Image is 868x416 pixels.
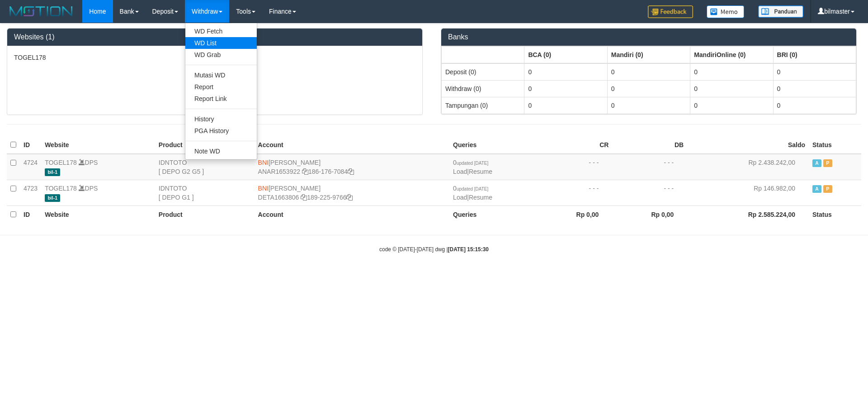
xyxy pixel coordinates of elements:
img: panduan.png [758,5,803,18]
td: Withdraw (0) [442,80,524,97]
a: Copy 1861767084 to clipboard [348,168,354,175]
td: IDNTOTO [ DEPO G1 ] [155,180,255,206]
td: 0 [607,80,690,97]
th: Product [155,136,255,154]
td: 0 [690,80,773,97]
th: Account [255,136,450,154]
td: 0 [524,97,607,114]
td: 0 [524,80,607,97]
a: TOGEL178 [45,185,77,192]
a: ANAR1653922 [258,168,300,175]
a: Copy 1892259766 to clipboard [346,194,353,201]
span: BNI [258,159,269,166]
th: Queries [449,136,537,154]
small: code © [DATE]-[DATE] dwg | [379,246,489,253]
h3: Banks [448,33,849,41]
a: Load [453,194,467,201]
a: WD List [185,37,257,49]
td: 0 [773,97,856,114]
span: | [453,159,492,175]
p: TOGEL178 [14,53,415,62]
td: 0 [690,97,773,114]
td: - - - [612,180,687,206]
span: bil-1 [45,168,60,176]
th: ID [20,206,41,223]
span: 0 [453,185,488,192]
td: - - - [612,154,687,180]
a: Resume [469,168,492,175]
th: Status [809,206,861,223]
img: Button%20Memo.svg [707,5,745,18]
span: 0 [453,159,488,166]
th: Group: activate to sort column ascending [442,46,524,63]
th: Rp 2.585.224,00 [687,206,809,223]
th: Website [41,206,155,223]
th: Account [255,206,450,223]
a: TOGEL178 [45,159,77,166]
td: 0 [607,97,690,114]
td: Tampungan (0) [442,97,524,114]
span: updated [DATE] [457,161,488,166]
span: Paused [823,185,832,193]
td: 4723 [20,180,41,206]
a: Copy ANAR1653922 to clipboard [302,168,308,175]
img: Feedback.jpg [648,5,693,18]
td: 0 [773,80,856,97]
a: Load [453,168,467,175]
span: Active [812,185,821,193]
th: Group: activate to sort column ascending [607,46,690,63]
span: BNI [258,185,269,192]
th: CR [538,136,613,154]
td: Rp 146.982,00 [687,180,809,206]
td: 4724 [20,154,41,180]
th: Product [155,206,255,223]
span: | [453,185,492,201]
td: 0 [690,63,773,81]
td: [PERSON_NAME] 189-225-9766 [255,180,450,206]
a: Report Link [185,93,257,105]
a: History [185,113,257,125]
th: Status [809,136,861,154]
strong: [DATE] 15:15:30 [448,246,489,253]
a: PGA History [185,125,257,137]
td: DPS [41,180,155,206]
td: DPS [41,154,155,180]
th: DB [612,136,687,154]
span: updated [DATE] [457,186,488,191]
span: Paused [823,159,832,167]
th: Rp 0,00 [538,206,613,223]
th: Group: activate to sort column ascending [773,46,856,63]
td: - - - [538,154,613,180]
span: bil-1 [45,194,60,202]
a: WD Fetch [185,25,257,37]
td: Rp 2.438.242,00 [687,154,809,180]
th: Rp 0,00 [612,206,687,223]
a: DETA1663806 [258,194,299,201]
a: Resume [469,194,492,201]
td: 0 [524,63,607,81]
th: ID [20,136,41,154]
a: Note WD [185,145,257,157]
th: Website [41,136,155,154]
img: MOTION_logo.png [7,5,75,18]
a: Copy DETA1663806 to clipboard [301,194,307,201]
a: Mutasi WD [185,69,257,81]
td: [PERSON_NAME] 186-176-7084 [255,154,450,180]
td: IDNTOTO [ DEPO G2 G5 ] [155,154,255,180]
td: - - - [538,180,613,206]
span: Active [812,159,821,167]
th: Group: activate to sort column ascending [524,46,607,63]
a: WD Grab [185,49,257,61]
td: Deposit (0) [442,63,524,81]
h3: Websites (1) [14,33,415,41]
td: 0 [773,63,856,81]
th: Group: activate to sort column ascending [690,46,773,63]
a: Report [185,81,257,93]
td: 0 [607,63,690,81]
th: Queries [449,206,537,223]
th: Saldo [687,136,809,154]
